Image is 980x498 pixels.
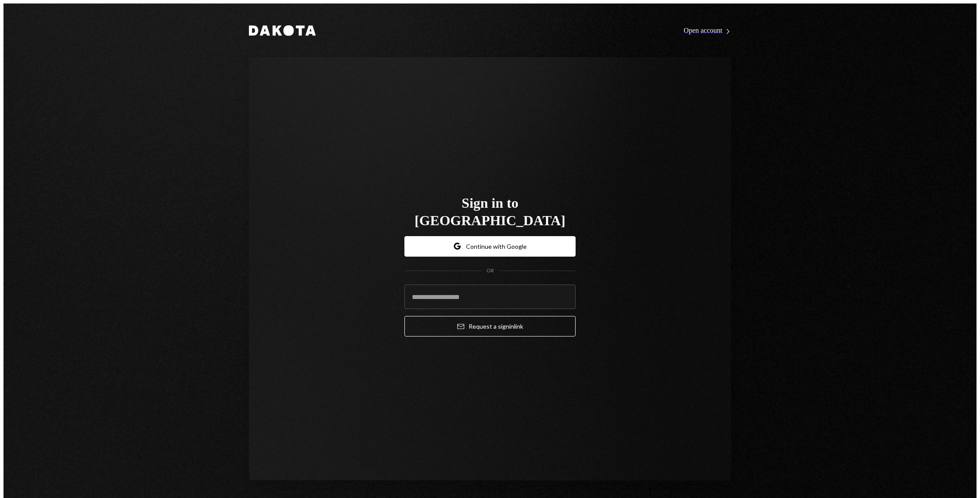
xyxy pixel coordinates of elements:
[684,27,731,35] div: Open account
[404,194,576,229] h1: Sign in to [GEOGRAPHIC_DATA]
[404,316,576,337] button: Request a signinlink
[404,236,576,257] button: Continue with Google
[684,26,731,35] a: Open account
[487,267,494,275] div: OR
